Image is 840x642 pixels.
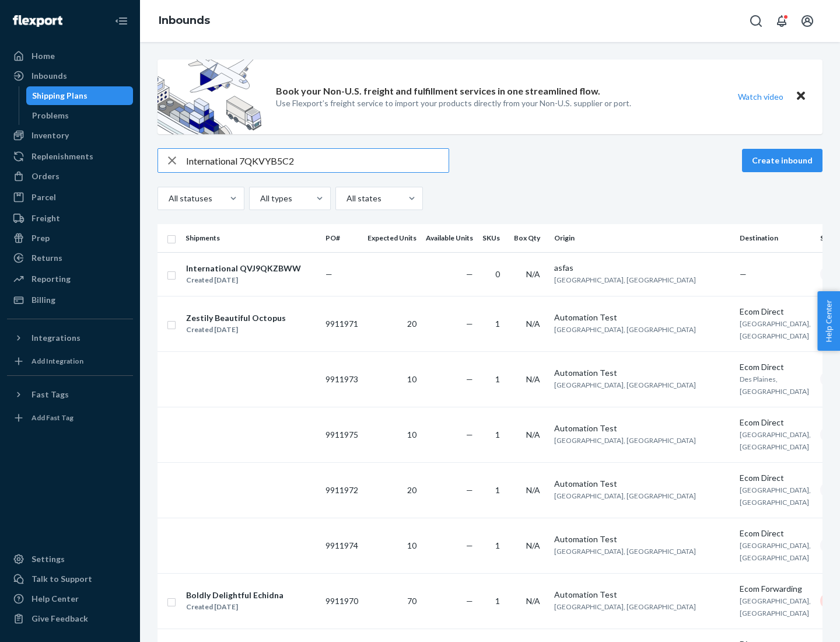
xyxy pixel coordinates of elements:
a: Billing [7,291,133,309]
span: 1 [495,374,500,384]
button: Help Center [817,291,840,351]
th: Available Units [421,224,478,252]
span: [GEOGRAPHIC_DATA], [GEOGRAPHIC_DATA] [554,325,696,334]
a: Home [7,47,133,65]
div: Ecom Forwarding [740,583,811,595]
div: Ecom Direct [740,417,811,428]
span: — [466,485,473,495]
div: Prep [32,232,50,244]
td: 9911974 [321,518,363,573]
div: Add Integration [32,356,83,366]
div: Boldly Delightful Echidna [186,589,283,601]
div: Automation Test [554,423,730,434]
div: Automation Test [554,589,730,601]
input: All types [259,193,260,204]
a: Settings [7,550,133,568]
span: N/A [526,430,540,439]
a: Freight [7,209,133,228]
div: Settings [32,553,65,565]
span: [GEOGRAPHIC_DATA], [GEOGRAPHIC_DATA] [554,602,696,611]
div: Zestily Beautiful Octopus [186,312,286,324]
span: 70 [407,596,416,606]
a: Talk to Support [7,570,133,588]
p: Use Flexport’s freight service to import your products directly from your Non-U.S. supplier or port. [276,97,631,109]
a: Help Center [7,589,133,608]
div: International QVJ9QKZBWW [186,263,301,274]
button: Integrations [7,329,133,347]
div: Ecom Direct [740,472,811,484]
th: SKUs [478,224,509,252]
div: Home [32,50,55,62]
div: Created [DATE] [186,274,301,286]
button: Watch video [730,88,791,105]
p: Book your Non-U.S. freight and fulfillment services in one streamlined flow. [276,85,600,98]
div: Created [DATE] [186,324,286,336]
span: 1 [495,596,500,606]
span: — [325,269,332,279]
span: [GEOGRAPHIC_DATA], [GEOGRAPHIC_DATA] [554,491,696,500]
div: Inbounds [32,70,67,82]
span: N/A [526,319,540,329]
span: [GEOGRAPHIC_DATA], [GEOGRAPHIC_DATA] [740,430,811,451]
span: [GEOGRAPHIC_DATA], [GEOGRAPHIC_DATA] [740,596,811,617]
span: 1 [495,540,500,550]
a: Replenishments [7,147,133,166]
button: Close [793,88,808,105]
span: N/A [526,596,540,606]
th: Destination [735,224,815,252]
th: Box Qty [509,224,549,252]
div: Automation Test [554,478,730,490]
div: Automation Test [554,367,730,379]
img: Flexport logo [13,15,62,27]
div: Created [DATE] [186,601,283,613]
div: Inventory [32,130,69,141]
div: Give Feedback [32,613,88,624]
span: — [466,319,473,329]
input: All states [345,193,346,204]
span: [GEOGRAPHIC_DATA], [GEOGRAPHIC_DATA] [740,486,811,507]
th: Expected Units [363,224,421,252]
a: Inbounds [159,14,210,27]
span: — [740,269,747,279]
div: Problems [32,110,69,121]
span: 20 [407,319,416,329]
div: Shipping Plans [32,90,87,102]
span: 1 [495,319,500,329]
div: Reporting [32,273,71,285]
a: Inventory [7,126,133,145]
ol: breadcrumbs [149,4,219,38]
div: Add Fast Tag [32,413,73,423]
span: Des Plaines, [GEOGRAPHIC_DATA] [740,375,809,396]
span: 10 [407,430,416,439]
a: Add Integration [7,352,133,371]
span: N/A [526,374,540,384]
button: Open Search Box [744,9,768,33]
span: [GEOGRAPHIC_DATA], [GEOGRAPHIC_DATA] [740,541,811,562]
input: Search inbounds by name, destination, msku... [186,149,449,172]
span: — [466,374,473,384]
span: — [466,430,473,439]
input: All statuses [167,193,169,204]
a: Parcel [7,188,133,207]
a: Inbounds [7,67,133,85]
button: Open account menu [796,9,819,33]
div: Automation Test [554,312,730,323]
span: 0 [495,269,500,279]
div: asfas [554,262,730,274]
td: 9911971 [321,296,363,351]
th: PO# [321,224,363,252]
div: Talk to Support [32,573,92,585]
div: Ecom Direct [740,528,811,539]
button: Give Feedback [7,609,133,628]
span: — [466,540,473,550]
div: Returns [32,252,62,264]
button: Create inbound [742,149,822,172]
span: 10 [407,374,416,384]
div: Orders [32,170,60,182]
div: Replenishments [32,151,93,162]
span: 10 [407,540,416,550]
span: 1 [495,485,500,495]
th: Origin [549,224,735,252]
a: Problems [26,106,134,125]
